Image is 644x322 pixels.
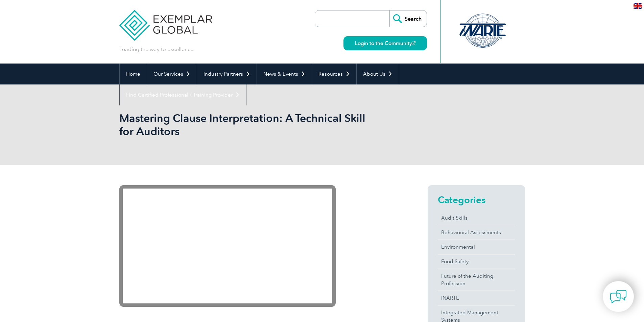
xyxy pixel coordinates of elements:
img: open_square.png [412,41,415,45]
h2: Categories [438,194,515,205]
iframe: YouTube video player [119,185,336,307]
input: Search [389,10,427,27]
img: en [634,3,642,9]
a: Our Services [147,64,197,84]
a: iNARTE [438,291,515,305]
img: contact-chat.png [610,288,627,305]
a: Environmental [438,240,515,254]
a: News & Events [257,64,312,84]
a: About Us [357,64,399,84]
a: Resources [312,64,356,84]
h1: Mastering Clause Interpretation: A Technical Skill for Auditors [119,112,379,138]
a: Login to the Community [343,36,427,50]
a: Find Certified Professional / Training Provider [120,84,246,105]
a: Future of the Auditing Profession [438,269,515,291]
p: Leading the way to excellence [119,46,193,53]
a: Industry Partners [197,64,257,84]
a: Behavioural Assessments [438,225,515,240]
a: Home [120,64,147,84]
a: Audit Skills [438,211,515,225]
a: Food Safety [438,254,515,269]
